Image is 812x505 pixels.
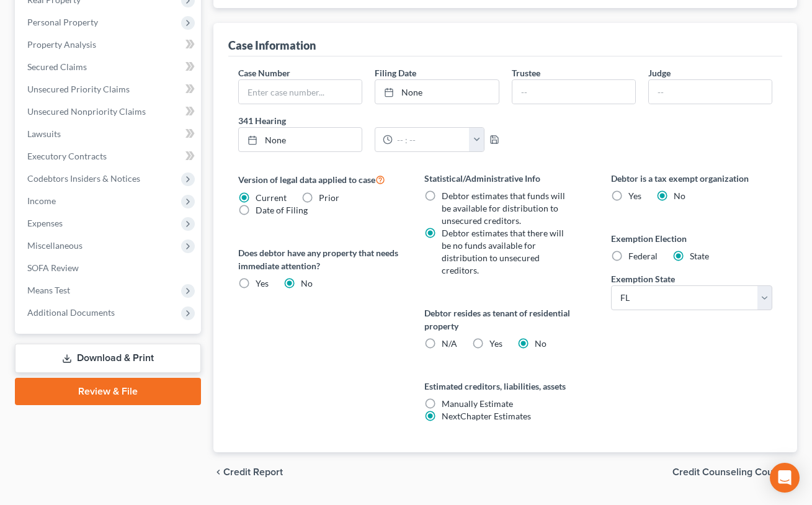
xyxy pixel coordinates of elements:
span: Codebtors Insiders & Notices [27,173,140,184]
input: -- [512,80,635,104]
span: Secured Claims [27,61,87,72]
span: Income [27,195,56,206]
label: Does debtor have any property that needs immediate attention? [238,246,399,272]
span: Manually Estimate [442,398,513,409]
button: chevron_left Credit Report [213,467,283,477]
span: Lawsuits [27,128,61,139]
label: Debtor resides as tenant of residential property [424,306,586,333]
a: Unsecured Priority Claims [17,78,201,101]
span: Credit Counseling Course [672,467,787,477]
a: Unsecured Nonpriority Claims [17,101,201,123]
label: Version of legal data applied to case [238,172,399,187]
span: Property Analysis [27,39,96,50]
a: Executory Contracts [17,145,201,168]
span: No [535,338,547,349]
label: Judge [648,66,671,79]
span: Additional Documents [27,307,115,318]
span: No [301,278,313,288]
a: Secured Claims [17,56,201,78]
button: Credit Counseling Course chevron_right [672,467,797,477]
span: Unsecured Priority Claims [27,84,130,94]
span: Executory Contracts [27,151,107,161]
span: Date of Filing [256,205,308,215]
span: Debtor estimates that there will be no funds available for distribution to unsecured creditors. [442,228,564,275]
span: N/A [442,338,457,349]
input: -- [649,80,772,104]
input: Enter case number... [239,80,362,104]
a: Download & Print [15,344,201,373]
span: SOFA Review [27,262,79,273]
span: Current [256,192,287,203]
span: Yes [256,278,269,288]
label: 341 Hearing [232,114,505,127]
span: Personal Property [27,17,98,27]
label: Trustee [512,66,540,79]
a: SOFA Review [17,257,201,279]
span: Federal [628,251,658,261]
a: Lawsuits [17,123,201,145]
div: Case Information [228,38,316,53]
input: -- : -- [393,128,470,151]
label: Debtor is a tax exempt organization [611,172,772,185]
label: Estimated creditors, liabilities, assets [424,380,586,393]
label: Exemption Election [611,232,772,245]
a: Property Analysis [17,34,201,56]
label: Filing Date [375,66,416,79]
span: Miscellaneous [27,240,83,251]
a: Review & File [15,378,201,405]
label: Exemption State [611,272,675,285]
div: Open Intercom Messenger [770,463,800,493]
span: Prior [319,192,339,203]
i: chevron_left [213,467,223,477]
a: None [239,128,362,151]
span: Credit Report [223,467,283,477]
span: Expenses [27,218,63,228]
a: None [375,80,498,104]
label: Case Number [238,66,290,79]
span: Unsecured Nonpriority Claims [27,106,146,117]
label: Statistical/Administrative Info [424,172,586,185]
span: No [674,190,685,201]
span: Means Test [27,285,70,295]
span: Debtor estimates that funds will be available for distribution to unsecured creditors. [442,190,565,226]
span: Yes [489,338,502,349]
span: State [690,251,709,261]
span: NextChapter Estimates [442,411,531,421]
span: Yes [628,190,641,201]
